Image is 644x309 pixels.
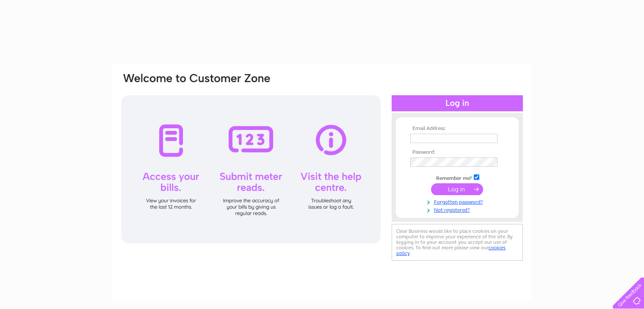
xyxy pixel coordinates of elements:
a: Forgotten password? [410,197,506,205]
div: Clear Business would like to place cookies on your computer to improve your experience of the sit... [392,224,523,261]
a: cookies policy [396,245,506,256]
input: Submit [431,183,483,195]
th: Password: [408,149,506,155]
th: Email Address: [408,126,506,132]
a: Not registered? [410,205,506,213]
td: Remember me? [408,173,506,182]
